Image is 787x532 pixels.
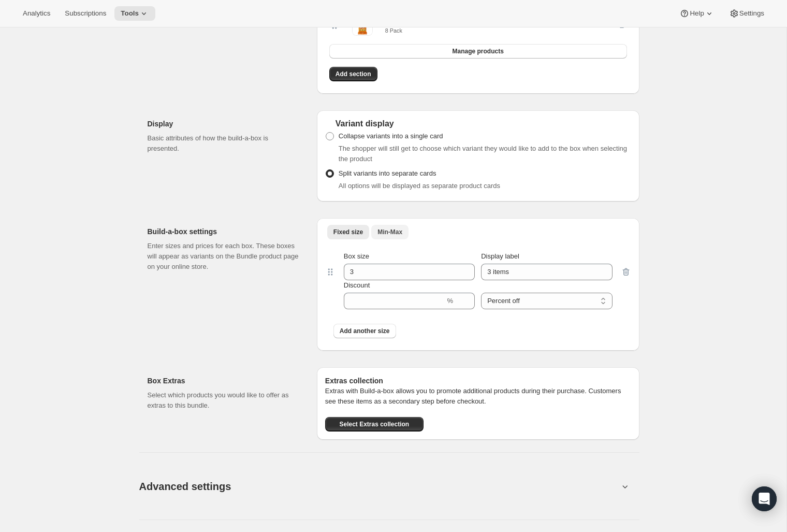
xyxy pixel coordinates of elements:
[17,6,56,21] button: Analytics
[329,44,627,59] button: Manage products
[121,9,139,18] span: Tools
[23,9,50,18] span: Analytics
[329,67,377,81] button: Add section
[148,119,300,129] h2: Display
[339,169,436,177] span: Split variants into separate cards
[133,466,625,506] button: Advanced settings
[148,226,300,237] h2: Build-a-box settings
[336,70,371,78] span: Add section
[333,324,396,338] button: Add another size
[673,6,720,21] button: Help
[481,252,519,260] span: Display label
[481,264,612,280] input: Display label
[333,228,363,236] span: Fixed size
[344,281,370,289] span: Discount
[452,47,503,55] span: Manage products
[339,132,443,140] span: Collapse variants into a single card
[325,386,631,407] p: Extras with Build-a-box allows you to promote additional products during their purchase. Customer...
[65,9,106,18] span: Subscriptions
[114,6,155,21] button: Tools
[344,252,369,260] span: Box size
[148,241,300,272] p: Enter sizes and prices for each box. These boxes will appear as variants on the Bundle product pa...
[723,6,770,21] button: Settings
[139,478,231,495] span: Advanced settings
[148,376,300,386] h2: Box Extras
[325,417,424,432] button: Select Extras collection
[148,133,300,154] p: Basic attributes of how the build-a-box is presented.
[59,6,112,21] button: Subscriptions
[339,420,409,428] span: Select Extras collection
[447,297,454,305] span: %
[148,390,300,411] p: Select which products you would like to offer as extras to this bundle.
[344,264,459,280] input: Box size
[752,486,777,511] div: Open Intercom Messenger
[325,376,631,386] h6: Extras collection
[385,27,402,34] small: 8 Pack
[690,9,704,18] span: Help
[340,327,390,335] span: Add another size
[739,9,764,18] span: Settings
[339,145,627,163] span: The shopper will still get to choose which variant they would like to add to the box when selecti...
[377,228,402,236] span: Min-Max
[325,119,631,129] div: Variant display
[339,182,500,190] span: All options will be displayed as separate product cards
